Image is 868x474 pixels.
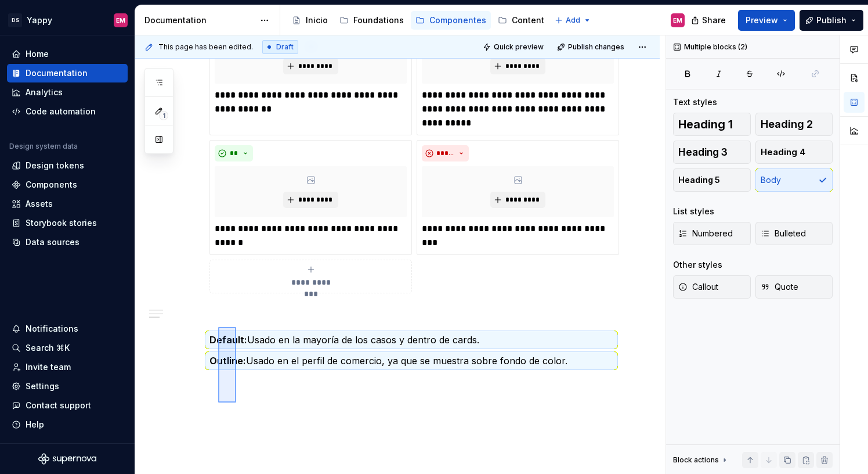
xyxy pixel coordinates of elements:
[7,396,128,415] button: Contact support
[26,236,79,248] div: Data sources
[7,45,128,63] a: Home
[411,11,491,30] a: Componentes
[7,319,128,338] button: Notifications
[7,102,128,121] a: Code automation
[678,119,733,130] span: Heading 1
[26,198,53,210] div: Assets
[7,339,128,357] button: Search ⌘K
[7,156,128,175] a: Design tokens
[353,15,404,26] div: Foundations
[816,15,847,26] span: Publish
[7,83,128,102] a: Analytics
[673,16,682,25] div: EM
[26,400,91,411] div: Contact support
[702,15,726,26] span: Share
[755,222,833,245] button: Bulleted
[287,11,332,30] a: Inicio
[673,259,722,271] div: Other styles
[551,12,595,28] button: Add
[7,175,128,194] a: Components
[116,16,125,25] div: EM
[738,10,795,31] button: Preview
[678,281,718,293] span: Callout
[685,10,733,31] button: Share
[7,195,128,213] a: Assets
[335,11,408,30] a: Foundations
[7,64,128,82] a: Documentation
[306,15,328,26] div: Inicio
[429,15,486,26] div: Componentes
[287,9,549,32] div: Page tree
[26,48,49,60] div: Home
[2,8,132,33] button: DSYappyEM
[7,233,128,252] a: Data sources
[755,113,833,136] button: Heading 2
[746,15,778,26] span: Preview
[26,87,63,98] div: Analytics
[26,217,97,229] div: Storybook stories
[678,174,720,186] span: Heading 5
[800,10,863,31] button: Publish
[26,179,77,191] div: Components
[673,275,751,299] button: Callout
[678,146,728,158] span: Heading 3
[673,113,751,136] button: Heading 1
[761,281,798,293] span: Quote
[673,141,751,164] button: Heading 3
[8,13,22,27] div: DS
[27,15,52,26] div: Yappy
[144,15,254,26] div: Documentation
[26,160,84,171] div: Design tokens
[755,275,833,299] button: Quote
[7,415,128,434] button: Help
[26,106,96,117] div: Code automation
[761,146,805,158] span: Heading 4
[761,119,813,130] span: Heading 2
[7,358,128,376] a: Invite team
[493,11,549,30] a: Content
[566,16,580,25] span: Add
[755,141,833,164] button: Heading 4
[26,419,44,430] div: Help
[26,361,71,373] div: Invite team
[7,214,128,232] a: Storybook stories
[159,111,168,120] span: 1
[673,168,751,192] button: Heading 5
[9,142,78,151] div: Design system data
[26,323,78,335] div: Notifications
[673,222,751,245] button: Numbered
[761,228,806,239] span: Bulleted
[38,453,96,465] svg: Supernova Logo
[673,206,714,217] div: List styles
[7,377,128,396] a: Settings
[26,67,88,79] div: Documentation
[26,380,59,392] div: Settings
[512,15,544,26] div: Content
[673,96,717,108] div: Text styles
[678,228,733,239] span: Numbered
[673,452,729,468] div: Block actions
[26,342,70,354] div: Search ⌘K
